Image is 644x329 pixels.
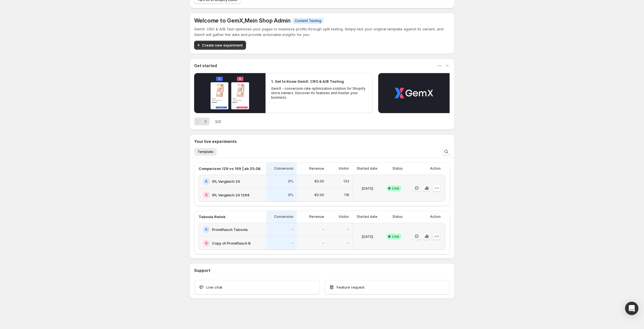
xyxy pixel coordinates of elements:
h2: IPL Vergleich 24 129€ [212,192,250,198]
h3: Get started [194,63,217,69]
h3: Your live experiments [194,139,237,144]
p: Visitor [339,215,349,219]
p: 133 [343,179,349,184]
span: Live [392,234,399,239]
span: Live [392,186,399,191]
p: Conversion [274,166,293,171]
p: - [292,227,293,232]
p: €0.00 [314,179,324,184]
p: GemX: CRO & A/B Test optimizes your pages to maximize profits through split testing. Simply test ... [194,26,450,37]
span: Feature request [337,284,365,290]
p: - [292,241,293,245]
p: Conversion [274,215,293,219]
p: Status [392,166,403,171]
span: , Mein Shop Admin [243,17,291,24]
h2: A [205,227,208,232]
p: [DATE] [361,186,373,191]
h2: A [205,179,208,184]
p: Visitor [339,166,349,171]
p: Revenue [309,166,324,171]
h3: Support [194,268,210,273]
h2: 1. Get to Know GemX: CRO & A/B Testing [271,79,344,84]
button: Create new experiment [194,41,246,50]
h2: Copy of Promiflasch B [212,240,251,246]
span: Live chat [206,284,222,290]
p: Revenue [309,215,324,219]
p: Started date [357,215,377,219]
p: GemX - conversion rate optimization solution for Shopify store owners. Discover its features and ... [271,86,367,100]
h2: B [205,241,208,245]
p: €0.00 [314,193,324,197]
span: Template [197,150,213,154]
button: Play video [194,73,266,113]
button: Search and filter results [442,148,450,155]
p: - [322,227,324,232]
p: Started date [357,166,377,171]
h2: IPL Vergleich 24 [212,179,240,184]
p: Action [430,215,441,219]
h5: Welcome to GemX [194,17,291,24]
nav: Pagination [194,118,209,125]
p: Status [392,215,403,219]
p: 0% [288,193,293,197]
p: - [322,241,324,245]
p: 118 [344,193,349,197]
button: Next [202,118,209,125]
span: 1 / 2 [215,119,221,124]
span: Content Testing [295,19,321,23]
h2: Promiflasch Taboola [212,227,248,232]
span: Create new experiment [202,42,243,48]
p: - [348,227,349,232]
p: Action [430,166,441,171]
p: Comparison 129 vs 199 | ab 25.08. [199,166,262,171]
div: Open Intercom Messenger [625,302,638,315]
p: [DATE] [361,234,373,239]
p: - [348,241,349,245]
p: Taboola Relink [199,214,226,220]
h2: B [205,193,208,197]
button: Play video [378,73,450,113]
p: 0% [288,179,293,184]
